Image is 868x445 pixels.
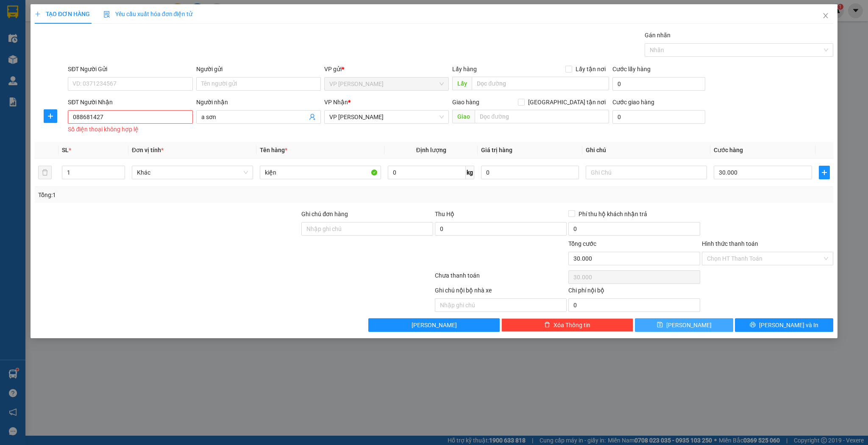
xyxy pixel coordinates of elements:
div: Số điện thoại không hợp lệ [68,125,192,134]
span: Tên hàng [260,147,287,153]
button: deleteXóa Thông tin [501,318,633,332]
span: Định lượng [416,147,446,153]
th: Ghi chú [582,142,710,159]
span: plus [44,113,57,120]
div: SĐT Người Nhận [68,97,192,107]
div: Tổng: 1 [38,190,335,200]
span: Tổng cước [568,240,596,247]
div: SĐT Người Gửi [68,64,192,74]
span: Khác [137,166,248,179]
span: save [657,322,663,328]
span: Cước hàng [714,147,743,153]
span: [PERSON_NAME] [412,320,457,330]
span: Lấy hàng [452,66,477,72]
label: Ghi chú đơn hàng [301,211,348,217]
label: Cước giao hàng [612,99,654,106]
span: Yêu cầu xuất hóa đơn điện tử [103,11,193,17]
span: Lấy tận nơi [572,64,609,74]
div: Chi phí nội bộ [568,286,700,298]
input: Cước lấy hàng [612,77,705,91]
span: Giá trị hàng [481,147,512,153]
span: delete [544,322,550,328]
button: [PERSON_NAME] [368,318,500,332]
span: VP Ngọc Hồi [329,78,444,90]
input: Dọc đường [472,77,609,90]
div: Người nhận [196,97,321,107]
input: Cước giao hàng [612,110,705,124]
span: plus [819,169,830,176]
span: VP Nhận [324,99,348,106]
input: 0 [481,166,579,179]
span: VP Hà Huy Tập [329,111,444,123]
input: Nhập ghi chú [435,298,567,312]
div: Ghi chú nội bộ nhà xe [435,286,567,298]
span: Phí thu hộ khách nhận trả [575,209,651,219]
span: Xóa Thông tin [554,320,590,330]
span: Thu Hộ [435,211,454,217]
span: printer [750,322,756,328]
button: plus [44,109,57,123]
span: Giao hàng [452,99,479,106]
input: Ghi chú đơn hàng [301,222,433,236]
span: close [822,12,829,19]
span: Giao [452,110,475,123]
div: Chưa thanh toán [434,271,568,286]
span: [PERSON_NAME] và In [759,320,818,330]
button: Close [814,4,837,28]
span: Lấy [452,77,472,90]
label: Cước lấy hàng [612,66,651,72]
button: save[PERSON_NAME] [635,318,733,332]
input: Ghi Chú [586,166,707,179]
label: Hình thức thanh toán [702,240,758,247]
span: Đơn vị tính [132,147,164,153]
span: TẠO ĐƠN HÀNG [35,11,90,17]
span: user-add [309,114,316,120]
span: plus [35,11,41,17]
span: [PERSON_NAME] [666,320,712,330]
input: Dọc đường [475,110,609,123]
span: SL [62,147,69,153]
input: VD: Bàn, Ghế [260,166,381,179]
img: icon [103,11,110,18]
label: Gán nhãn [645,32,670,39]
span: [GEOGRAPHIC_DATA] tận nơi [525,97,609,107]
button: delete [38,166,52,179]
span: kg [466,166,474,179]
div: VP gửi [324,64,449,74]
div: Người gửi [196,64,321,74]
button: plus [819,166,830,179]
button: printer[PERSON_NAME] và In [735,318,833,332]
